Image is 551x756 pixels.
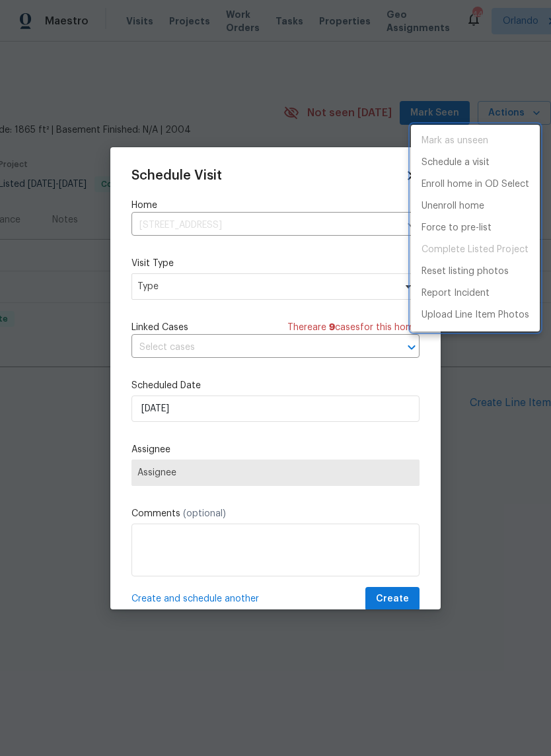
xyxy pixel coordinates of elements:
[422,287,490,300] p: Report Incident
[422,308,529,322] p: Upload Line Item Photos
[411,239,540,261] span: Project is already completed
[422,221,492,235] p: Force to pre-list
[422,178,529,191] p: Enroll home in OD Select
[422,199,484,213] p: Unenroll home
[422,265,509,279] p: Reset listing photos
[422,156,490,170] p: Schedule a visit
